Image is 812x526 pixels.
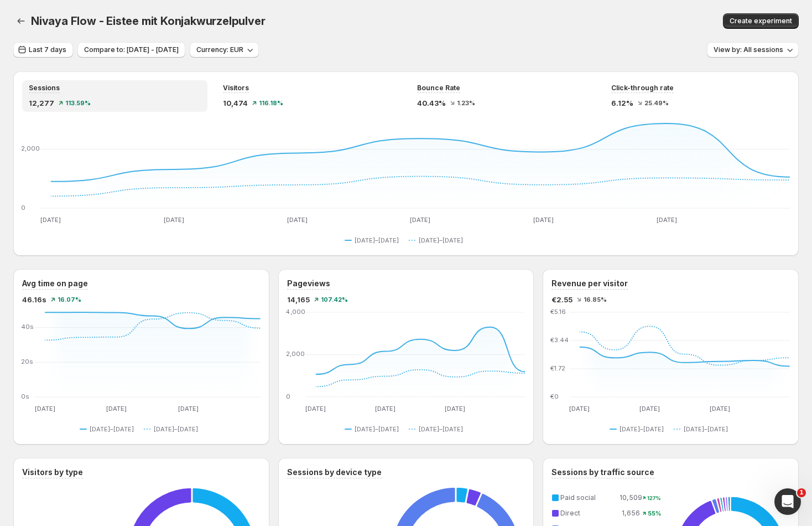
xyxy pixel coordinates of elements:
text: [DATE] [106,405,127,412]
button: Create experiment [723,13,799,29]
text: [DATE] [35,405,55,412]
text: 0s [21,393,29,400]
span: Click-through rate [611,84,674,92]
text: [DATE] [178,405,199,412]
span: [DATE]–[DATE] [355,236,399,245]
span: [DATE]–[DATE] [355,425,399,434]
span: Last 7 days [29,45,66,54]
h3: Sessions by device type [287,467,382,478]
button: View by: All sessions [707,42,799,58]
span: 1 [797,488,806,497]
span: 14,165 [287,294,310,305]
h3: Pageviews [287,278,330,289]
button: Last 7 days [13,42,73,58]
span: Nivaya Flow - Eistee mit Konjakwurzelpulver [31,14,265,28]
span: [DATE]–[DATE] [154,425,198,434]
text: [DATE] [164,216,184,224]
text: [DATE] [657,216,677,224]
text: €1.72 [550,364,565,372]
span: Currency: EUR [196,45,243,54]
text: [DATE] [533,216,554,224]
span: 46.16s [22,294,46,305]
text: 2,000 [286,350,305,358]
span: Create experiment [730,17,792,25]
h3: Visitors by type [22,467,83,478]
span: Sessions [29,84,60,92]
span: €2.55 [551,294,572,305]
button: [DATE]–[DATE] [674,422,732,436]
span: 116.18% [259,100,283,106]
text: 20s [21,358,33,365]
button: [DATE]–[DATE] [80,422,138,436]
text: 40s [21,323,34,331]
h3: Sessions by traffic source [551,467,654,478]
span: [DATE]–[DATE] [419,236,463,245]
button: [DATE]–[DATE] [144,422,202,436]
span: 107.42% [321,296,348,303]
text: €3.44 [550,336,569,344]
span: 40.43% [417,97,446,109]
span: 12,277 [29,97,54,109]
text: 2,000 [21,145,40,152]
span: 10,474 [223,97,248,109]
span: Visitors [223,84,249,92]
td: Paid social [558,492,618,504]
span: [DATE]–[DATE] [620,425,664,434]
span: Compare to: [DATE] - [DATE] [84,45,179,54]
span: 16.85% [584,296,607,303]
iframe: Intercom live chat [774,488,801,515]
span: [DATE]–[DATE] [90,425,134,434]
text: 127% [647,494,661,501]
button: [DATE]–[DATE] [345,234,403,247]
text: €5.16 [550,308,566,316]
text: 4,000 [286,308,305,316]
span: Direct [560,509,580,517]
span: [DATE]–[DATE] [684,425,728,434]
text: [DATE] [375,405,395,412]
button: [DATE]–[DATE] [409,422,467,436]
h3: Revenue per visitor [551,278,628,289]
button: [DATE]–[DATE] [409,234,467,247]
h3: Avg time on page [22,278,88,289]
text: [DATE] [710,405,730,412]
text: 55% [648,510,661,518]
text: [DATE] [40,216,61,224]
text: 0 [286,393,290,400]
text: [DATE] [410,216,430,224]
span: View by: All sessions [714,45,783,54]
span: 16.07% [58,296,81,303]
text: 0 [21,204,25,212]
span: 1.23% [457,100,475,106]
span: 25.49% [644,100,669,106]
span: 10,509 [620,493,642,502]
span: 6.12% [611,97,633,109]
text: €0 [550,393,559,400]
text: [DATE] [445,405,466,412]
text: [DATE] [639,405,660,412]
td: Direct [558,507,618,519]
text: [DATE] [305,405,326,412]
text: [DATE] [287,216,308,224]
span: [DATE]–[DATE] [419,425,463,434]
span: 1,656 [622,509,640,517]
button: Currency: EUR [190,42,259,58]
button: [DATE]–[DATE] [610,422,668,436]
span: 113.59% [65,100,91,106]
button: [DATE]–[DATE] [345,422,403,436]
text: [DATE] [570,405,590,412]
span: Paid social [560,493,596,502]
button: Compare to: [DATE] - [DATE] [77,42,185,58]
span: Bounce Rate [417,84,460,92]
